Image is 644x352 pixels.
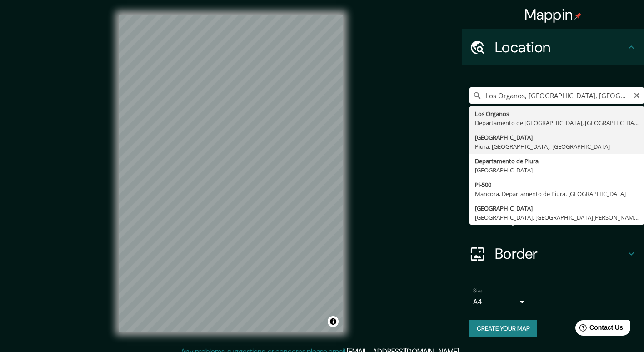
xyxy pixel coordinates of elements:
div: Departamento de Piura [475,156,639,166]
div: Departamento de [GEOGRAPHIC_DATA], [GEOGRAPHIC_DATA] [475,118,639,127]
div: [GEOGRAPHIC_DATA] [475,204,639,213]
div: Location [462,29,644,65]
div: [GEOGRAPHIC_DATA], [GEOGRAPHIC_DATA][PERSON_NAME], [GEOGRAPHIC_DATA] [475,213,639,222]
button: Toggle attribution [328,316,339,327]
div: Layout [462,199,644,236]
iframe: Help widget launcher [563,317,634,342]
div: Pins [462,126,644,163]
label: Size [473,287,483,295]
div: [GEOGRAPHIC_DATA] [475,166,639,175]
div: Border [462,236,644,272]
div: Pi-500 [475,180,639,189]
input: Pick your city or area [469,87,644,104]
div: [GEOGRAPHIC_DATA] [475,133,639,142]
h4: Mappin [524,5,582,24]
div: Piura, [GEOGRAPHIC_DATA], [GEOGRAPHIC_DATA] [475,142,639,151]
div: Mancora, Departamento de Piura, [GEOGRAPHIC_DATA] [475,189,639,198]
canvas: Map [119,15,343,332]
div: Style [462,163,644,199]
div: A4 [473,295,528,309]
button: Clear [633,91,640,99]
img: pin-icon.png [574,12,582,20]
button: Create your map [469,320,537,337]
h4: Border [495,245,626,263]
h4: Location [495,38,626,56]
h4: Layout [495,208,626,226]
div: Los Organos [475,109,639,118]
